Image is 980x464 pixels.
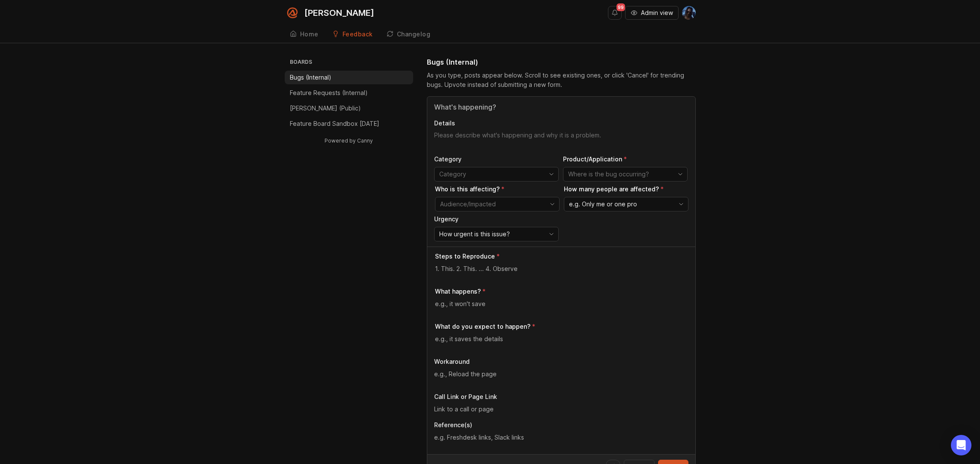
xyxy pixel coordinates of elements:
[427,71,696,89] div: As you type, posts appear below. Scroll to see existing ones, or click 'Cancel' for trending bugs...
[285,101,413,115] a: [PERSON_NAME] (Public)
[564,197,688,211] div: toggle menu
[434,357,688,366] p: Workaround
[288,57,413,69] h3: Boards
[290,73,331,82] p: Bugs (Internal)
[568,170,673,179] input: Where is the bug occurring?
[285,5,300,21] img: Smith.ai logo
[427,57,478,67] h1: Bugs (Internal)
[434,167,559,181] div: toggle menu
[290,119,379,128] p: Feature Board Sandbox [DATE]
[343,31,373,37] div: Feedback
[440,199,545,209] input: Audience/Impacted
[434,421,688,429] p: Reference(s)
[951,435,971,455] div: Open Intercom Messenger
[545,231,558,238] svg: toggle icon
[439,229,510,239] span: How urgent is this issue?
[674,201,688,208] svg: toggle icon
[323,136,374,146] a: Powered by Canny
[435,185,560,193] p: Who is this affecting?
[397,31,431,37] div: Changelog
[381,26,436,43] a: Changelog
[434,393,688,401] p: Call Link or Page Link
[434,215,559,223] p: Urgency
[608,6,622,20] button: Notifications
[434,405,688,414] input: Link to a call or page
[327,26,378,43] a: Feedback
[641,9,673,17] span: Admin view
[435,322,530,331] p: What do you expect to happen?
[434,131,688,148] textarea: Details
[673,171,687,178] svg: toggle icon
[285,86,413,100] a: Feature Requests (Internal)
[300,31,319,37] div: Home
[545,201,559,208] svg: toggle icon
[625,6,679,20] button: Admin view
[435,252,495,261] p: Steps to Reproduce
[617,3,625,11] span: 99
[435,287,481,296] p: What happens?
[439,170,544,179] input: Category
[285,117,413,131] a: Feature Board Sandbox [DATE]
[563,167,688,181] div: toggle menu
[569,199,637,209] span: e.g. Only me or one pro
[434,102,688,112] input: Title
[545,171,558,178] svg: toggle icon
[290,89,368,97] p: Feature Requests (Internal)
[564,185,688,193] p: How many people are affected?
[563,155,688,164] p: Product/Application
[434,119,688,128] p: Details
[682,6,696,20] img: Tim Fischer
[434,155,559,164] p: Category
[285,26,324,43] a: Home
[304,9,374,17] div: [PERSON_NAME]
[285,71,413,84] a: Bugs (Internal)
[435,197,560,211] div: toggle menu
[434,227,559,241] div: toggle menu
[290,104,361,113] p: [PERSON_NAME] (Public)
